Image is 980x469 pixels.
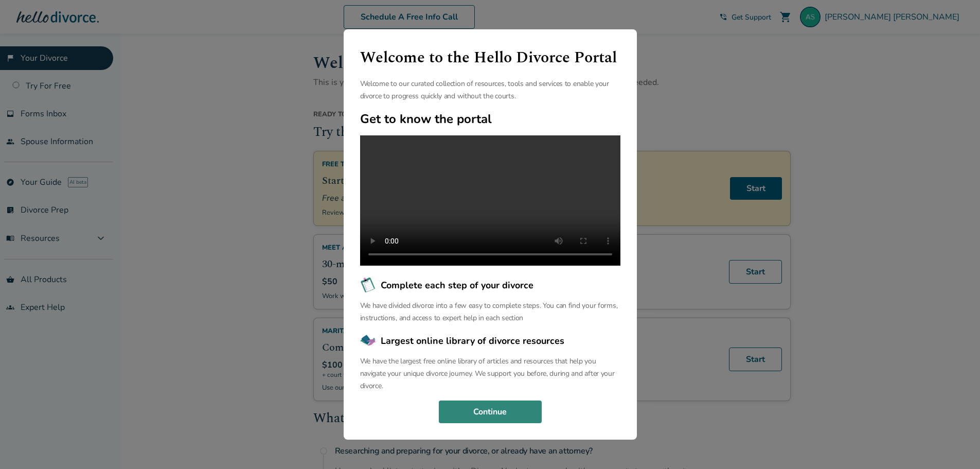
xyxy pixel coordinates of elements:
h1: Welcome to the Hello Divorce Portal [360,46,620,70]
h2: Get to know the portal [360,111,620,127]
iframe: Chat Widget [929,420,980,469]
span: Largest online library of divorce resources [381,334,564,348]
p: We have divided divorce into a few easy to complete steps. You can find your forms, instructions,... [360,300,620,324]
p: Welcome to our curated collection of resources, tools and services to enable your divorce to prog... [360,78,620,102]
span: Complete each step of your divorce [381,279,533,292]
p: We have the largest free online library of articles and resources that help you navigate your uni... [360,355,620,392]
button: Continue [439,401,542,423]
img: Complete each step of your divorce [360,277,377,293]
img: Largest online library of divorce resources [360,333,377,349]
